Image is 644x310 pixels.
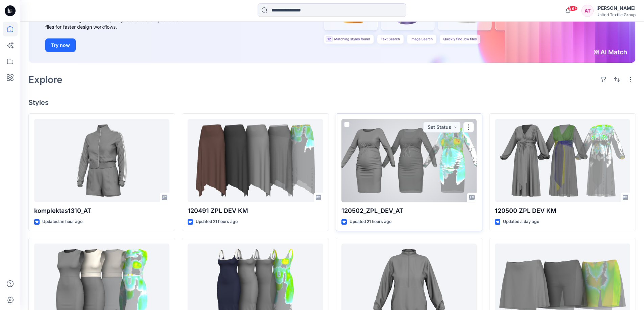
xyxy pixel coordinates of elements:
[34,119,169,202] a: komplektas1310_AT
[350,218,391,225] p: Updated 21 hours ago
[495,206,630,216] p: 120500 ZPL DEV KM
[42,218,82,225] p: Updated an hour ago
[341,206,477,216] p: 120502_ZPL_DEV_AT
[503,218,539,225] p: Updated a day ago
[45,16,197,30] div: Use text or image search to quickly locate relevant, editable .bw files for faster design workflows.
[581,5,594,17] div: AT
[196,218,238,225] p: Updated 21 hours ago
[596,4,636,12] div: [PERSON_NAME]
[45,38,76,52] button: Try now
[28,98,636,107] h4: Styles
[596,12,636,17] div: United Textile Group
[568,6,578,11] span: 99+
[341,119,477,202] a: 120502_ZPL_DEV_AT
[188,206,323,216] p: 120491 ZPL DEV KM
[34,206,169,216] p: komplektas1310_AT
[188,119,323,202] a: 120491 ZPL DEV KM
[28,74,63,85] h2: Explore
[495,119,630,202] a: 120500 ZPL DEV KM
